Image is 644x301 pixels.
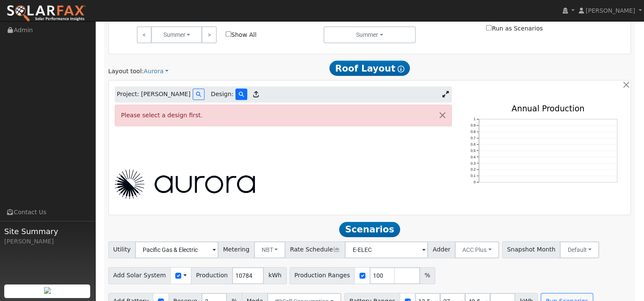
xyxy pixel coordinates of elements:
[226,30,257,39] label: Show All
[486,24,542,33] label: Run as Scenarios
[44,287,51,294] img: retrieve
[470,174,475,178] text: 0.1
[115,105,452,126] div: Please select a design first.
[502,241,561,258] span: Snapshot Month
[486,25,492,30] input: Run as Scenarios
[108,68,144,75] span: Layout tool:
[263,267,286,284] span: kWh
[398,66,404,72] i: Show Help
[511,103,585,113] text: Annual Production
[345,241,428,258] input: Select a Rate Schedule
[4,226,91,237] span: Site Summary
[420,267,435,284] span: %
[470,130,475,134] text: 0.8
[226,31,231,37] input: Show All
[211,90,233,99] span: Design:
[144,67,169,76] a: Aurora
[560,241,599,258] button: Default
[470,161,475,165] text: 0.3
[218,241,254,258] span: Metering
[115,169,255,199] img: Aurora Logo
[428,241,455,258] span: Adder
[117,90,191,99] span: Project: [PERSON_NAME]
[470,155,475,159] text: 0.4
[254,241,286,258] button: NBT
[323,26,416,43] button: Summer
[285,241,345,258] span: Rate Schedule
[249,88,262,101] a: Upload consumption to Aurora project
[6,5,86,22] img: SolarFax
[470,167,475,171] text: 0.2
[135,241,218,258] input: Select a Utility
[191,267,232,284] span: Production
[108,241,136,258] span: Utility
[290,267,355,284] span: Production Ranges
[470,142,475,146] text: 0.6
[473,117,475,121] text: 1
[151,26,202,43] button: Summer
[473,180,475,184] text: 0
[137,26,152,43] a: <
[586,7,635,14] span: [PERSON_NAME]
[455,241,499,258] button: ACC Plus
[470,136,475,140] text: 0.7
[329,61,410,76] span: Roof Layout
[470,149,475,153] text: 0.5
[108,267,171,284] span: Add Solar System
[202,26,216,43] a: >
[4,237,91,246] div: [PERSON_NAME]
[470,123,475,127] text: 0.9
[439,88,452,101] a: Expand Aurora window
